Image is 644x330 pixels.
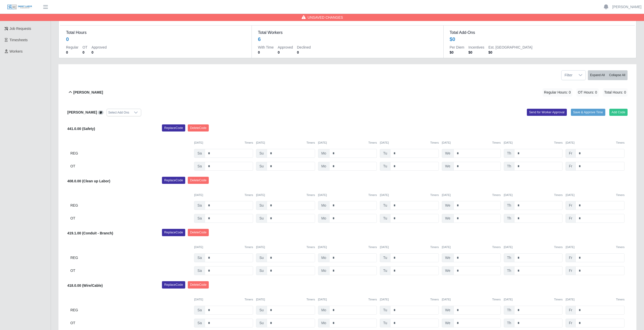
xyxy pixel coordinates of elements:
[244,245,253,249] button: Timers
[318,245,377,249] div: [DATE]
[566,214,575,223] span: Fr
[442,253,454,262] span: We
[278,50,293,55] dd: 0
[442,266,454,275] span: We
[616,141,625,145] button: Timers
[194,149,205,158] span: Sa
[318,306,329,315] span: Mo
[70,266,191,275] div: OT
[442,201,454,210] span: We
[306,245,315,249] button: Timers
[430,297,439,302] button: Timers
[194,201,205,210] span: Sa
[162,177,185,184] button: ReplaceCode
[256,266,267,275] span: Su
[504,266,514,275] span: Th
[70,319,191,327] div: OT
[566,306,575,315] span: Fr
[450,45,464,50] dt: Per Diem
[7,4,32,10] img: SLM Logo
[256,149,267,158] span: Su
[504,162,514,171] span: Th
[380,319,390,327] span: Tu
[244,297,253,302] button: Timers
[256,201,267,210] span: Su
[256,214,267,223] span: Su
[194,214,205,223] span: Sa
[194,319,205,327] span: Sa
[616,245,625,249] button: Timers
[318,193,377,197] div: [DATE]
[430,193,439,197] button: Timers
[107,109,131,116] div: Select Add Ons
[10,27,31,31] span: Job Requests
[91,45,107,50] dt: Approved
[566,245,625,249] div: [DATE]
[612,4,641,10] a: [PERSON_NAME]
[442,193,501,197] div: [DATE]
[566,319,575,327] span: Fr
[308,15,343,20] span: Unsaved Changes
[566,266,575,275] span: Fr
[66,36,69,43] div: 0
[256,253,267,262] span: Su
[430,245,439,249] button: Timers
[468,45,484,50] dt: Incentives
[278,45,293,50] dt: Approved
[194,141,253,145] div: [DATE]
[70,214,191,223] div: OT
[450,50,464,55] dd: $0
[368,141,377,145] button: Timers
[318,162,329,171] span: Mo
[576,88,599,97] span: OT Hours: 0
[66,50,78,55] dd: 0
[91,50,107,55] dd: 0
[492,193,501,197] button: Timers
[450,30,629,36] dt: Total Add-Ons
[492,141,501,145] button: Timers
[468,50,484,55] dd: $0
[194,245,253,249] div: [DATE]
[70,162,191,171] div: OT
[244,193,253,197] button: Timers
[73,90,103,95] b: [PERSON_NAME]
[70,306,191,315] div: REG
[442,162,454,171] span: We
[194,162,205,171] span: Sa
[442,214,454,223] span: We
[194,297,253,302] div: [DATE]
[318,266,329,275] span: Mo
[67,82,628,103] button: [PERSON_NAME] Regular Hours: 0 OT Hours: 0 Total Hours: 0
[306,141,315,145] button: Timers
[188,281,209,288] button: DeleteCode
[492,245,501,249] button: Timers
[194,193,253,197] div: [DATE]
[10,38,28,42] span: Timesheets
[66,45,78,50] dt: Regular
[82,50,87,55] dd: 0
[430,141,439,145] button: Timers
[380,201,390,210] span: Tu
[368,297,377,302] button: Timers
[566,141,625,145] div: [DATE]
[504,253,514,262] span: Th
[442,149,454,158] span: We
[504,149,514,158] span: Th
[442,141,501,145] div: [DATE]
[488,45,532,50] dt: Est. [GEOGRAPHIC_DATA]
[380,162,390,171] span: Tu
[504,297,563,302] div: [DATE]
[162,229,185,236] button: ReplaceCode
[380,297,439,302] div: [DATE]
[368,193,377,197] button: Timers
[258,36,261,43] div: 6
[66,30,245,36] dt: Total Hours
[258,45,274,50] dt: With Time
[162,124,185,131] button: ReplaceCode
[504,319,514,327] span: Th
[258,30,437,36] dt: Total Workers
[504,201,514,210] span: Th
[450,36,455,43] div: $0
[380,245,439,249] div: [DATE]
[67,127,95,131] b: 441.0.00 (Safety)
